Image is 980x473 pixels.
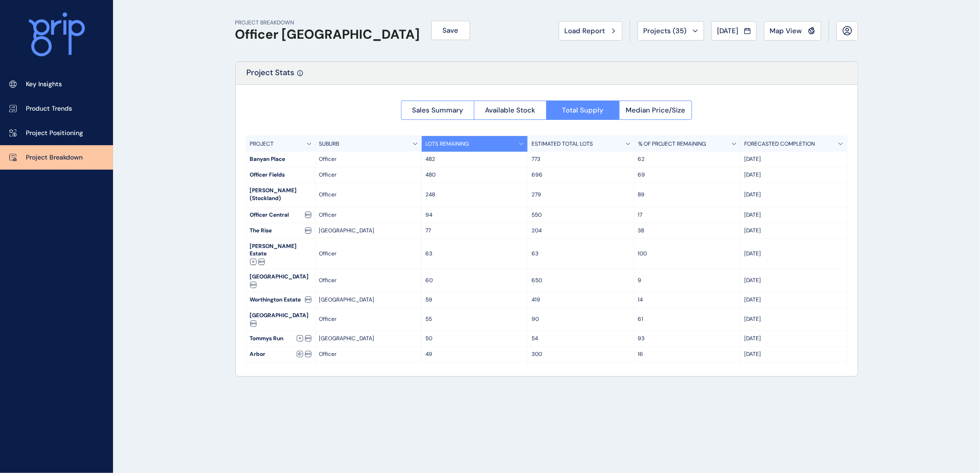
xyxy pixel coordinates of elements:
[246,183,315,207] div: [PERSON_NAME] (Stockland)
[638,335,736,343] p: 93
[425,250,524,258] p: 63
[532,335,630,343] p: 54
[246,331,315,346] div: Tommys Run
[319,315,418,323] p: Officer
[559,21,622,41] button: Load Report
[474,101,547,120] button: Available Stock
[532,155,630,163] p: 773
[638,277,736,284] p: 9
[562,106,604,115] span: Total Supply
[532,366,630,374] p: 100
[401,101,474,120] button: Sales Summary
[744,227,843,235] p: [DATE]
[565,26,605,35] span: Load Report
[770,26,802,35] span: Map View
[744,171,843,179] p: [DATE]
[246,347,315,362] div: Arbor
[744,191,843,199] p: [DATE]
[532,191,630,199] p: 279
[744,211,843,219] p: [DATE]
[638,155,736,163] p: 62
[246,269,315,292] div: [GEOGRAPHIC_DATA]
[246,239,315,269] div: [PERSON_NAME] Estate
[26,80,62,89] p: Key Insights
[638,315,736,323] p: 61
[744,250,843,258] p: [DATE]
[425,155,524,163] p: 482
[319,335,418,343] p: [GEOGRAPHIC_DATA]
[26,129,83,138] p: Project Positioning
[644,26,687,35] span: Projects ( 35 )
[744,140,815,148] p: FORECASTED COMPLETION
[532,250,630,258] p: 63
[744,277,843,284] p: [DATE]
[235,19,420,27] p: PROJECT BREAKDOWN
[425,350,524,358] p: 49
[319,350,418,358] p: Officer
[638,296,736,304] p: 14
[532,227,630,235] p: 204
[319,211,418,219] p: Officer
[532,211,630,219] p: 550
[319,155,418,163] p: Officer
[744,335,843,343] p: [DATE]
[443,26,459,35] span: Save
[246,308,315,331] div: [GEOGRAPHIC_DATA]
[246,223,315,238] div: The Rise
[246,152,315,167] div: Banyan Place
[235,27,420,42] h1: Officer [GEOGRAPHIC_DATA]
[532,350,630,358] p: 300
[425,277,524,284] p: 60
[425,140,469,148] p: LOTS REMAINING
[319,250,418,258] p: Officer
[485,106,535,115] span: Available Stock
[638,191,736,199] p: 89
[425,191,524,199] p: 248
[431,21,470,40] button: Save
[412,106,463,115] span: Sales Summary
[246,292,315,307] div: Worthington Estate
[26,104,72,113] p: Product Trends
[546,101,619,120] button: Total Supply
[717,26,739,35] span: [DATE]
[638,211,736,219] p: 17
[532,277,630,284] p: 650
[425,296,524,304] p: 59
[246,362,315,378] div: Laurier
[246,207,315,223] div: Officer Central
[711,21,757,41] button: [DATE]
[638,250,736,258] p: 100
[319,227,418,235] p: [GEOGRAPHIC_DATA]
[425,211,524,219] p: 94
[26,153,83,162] p: Project Breakdown
[744,296,843,304] p: [DATE]
[532,140,593,148] p: ESTIMATED TOTAL LOTS
[638,350,736,358] p: 16
[425,227,524,235] p: 77
[425,335,524,343] p: 50
[744,155,843,163] p: [DATE]
[638,21,704,41] button: Projects (35)
[626,106,685,115] span: Median Price/Size
[638,140,706,148] p: % OF PROJECT REMAINING
[744,315,843,323] p: [DATE]
[638,171,736,179] p: 69
[532,296,630,304] p: 419
[764,21,821,41] button: Map View
[638,227,736,235] p: 38
[319,140,340,148] p: SUBURB
[619,101,693,120] button: Median Price/Size
[319,191,418,199] p: Officer
[425,315,524,323] p: 55
[425,171,524,179] p: 480
[247,67,295,84] p: Project Stats
[319,366,418,374] p: Officer
[744,350,843,358] p: [DATE]
[532,315,630,323] p: 90
[319,296,418,304] p: [GEOGRAPHIC_DATA]
[246,167,315,183] div: Officer Fields
[638,366,736,374] p: 46
[744,366,843,374] p: [DATE]
[319,171,418,179] p: Officer
[425,366,524,374] p: 46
